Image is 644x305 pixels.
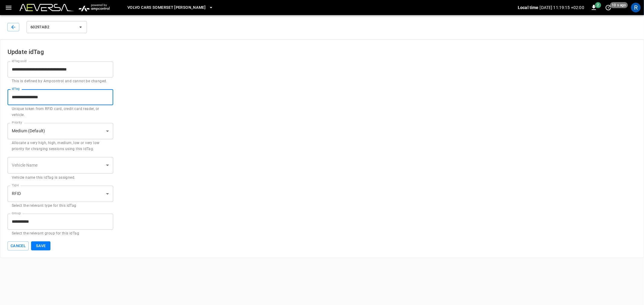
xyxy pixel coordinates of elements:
[20,4,74,11] img: Customer Logo
[518,5,539,11] p: Local time
[631,3,641,12] div: profile-icon
[12,203,109,209] p: Select the relevant type for this idTag
[8,123,113,139] div: Medium (Default)
[540,5,584,11] p: [DATE] 11:19:15 +02:00
[604,3,613,12] button: set refresh interval
[610,2,628,8] span: 10 s ago
[595,2,601,8] span: 2
[12,211,21,216] label: Group
[125,2,216,14] button: Volvo Cars Somerset [PERSON_NAME]
[12,86,20,91] label: idTag
[30,24,75,31] span: 60297AB2
[27,21,87,33] button: 60297AB2
[12,140,109,152] p: Allocate a very high, high, medium, low or very low priority for chrarging sessions using this id...
[76,2,112,13] img: ampcontrol.io logo
[12,231,109,237] p: Select the relevant group for this idTag
[12,78,109,84] p: This is defined by Ampcontrol and cannot be changed.
[12,120,22,125] label: Priority
[127,4,206,11] span: Volvo Cars Somerset [PERSON_NAME]
[8,47,636,57] h6: Update idTag
[31,241,50,251] button: Save
[8,241,29,251] button: Cancel
[12,106,109,118] p: Unique token from RFID card, credit card reader, or vehicle.
[12,59,27,64] label: idTag uuid
[8,186,113,202] div: RFID
[12,183,19,188] label: Type
[12,175,109,181] p: Vehicle name this idTag is assigned.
